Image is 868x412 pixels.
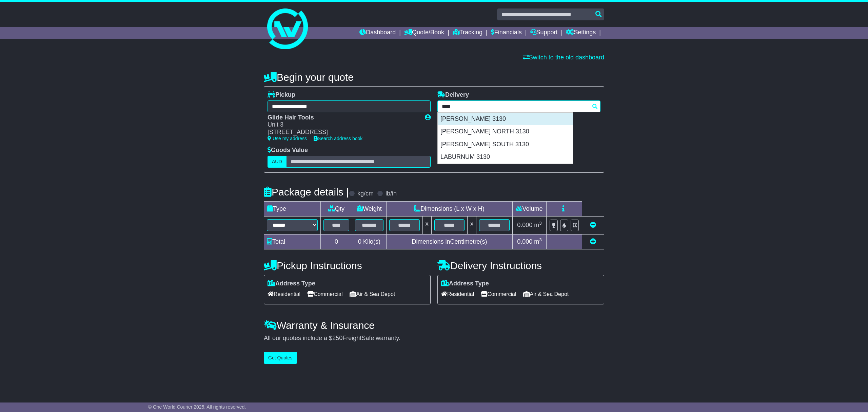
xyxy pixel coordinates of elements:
span: Air & Sea Depot [523,289,569,299]
sup: 3 [539,221,542,226]
td: Type [264,201,321,216]
span: Residential [441,289,474,299]
span: Residential [268,289,300,299]
label: kg/cm [357,190,374,198]
td: Qty [321,201,352,216]
td: Dimensions (L x W x H) [386,201,512,216]
span: m [534,238,542,245]
td: Kilo(s) [352,234,387,249]
label: lb/in [386,190,397,198]
typeahead: Please provide city [437,100,600,112]
span: 250 [332,335,342,341]
button: Get Quotes [264,352,297,364]
td: x [422,216,431,234]
label: Address Type [268,280,315,287]
div: Glide Hair Tools [268,114,418,121]
a: Tracking [453,27,482,39]
a: Switch to the old dashboard [523,54,604,61]
label: AUD [268,156,287,168]
label: Address Type [441,280,489,287]
div: [PERSON_NAME] NORTH 3130 [438,125,573,138]
a: Settings [566,27,596,39]
a: Quote/Book [404,27,444,39]
h4: Warranty & Insurance [264,320,604,331]
td: 0 [321,234,352,249]
h4: Pickup Instructions [264,260,431,271]
a: Search address book [314,136,362,141]
span: Commercial [307,289,342,299]
a: Support [530,27,558,39]
div: [PERSON_NAME] 3130 [438,113,573,126]
div: LABURNUM 3130 [438,151,573,164]
td: Weight [352,201,387,216]
label: Pickup [268,91,295,99]
div: All our quotes include a $ FreightSafe warranty. [264,335,604,342]
a: Use my address [268,136,307,141]
div: [STREET_ADDRESS] [268,129,418,136]
td: Total [264,234,321,249]
span: Commercial [481,289,516,299]
span: © One World Courier 2025. All rights reserved. [148,404,246,410]
a: Financials [491,27,522,39]
sup: 3 [539,237,542,242]
span: 0.000 [517,222,532,228]
span: 0.000 [517,238,532,245]
span: m [534,222,542,228]
span: 0 [358,238,361,245]
h4: Package details | [264,186,349,198]
td: x [468,216,476,234]
a: Dashboard [359,27,396,39]
td: Volume [512,201,546,216]
label: Delivery [437,91,469,99]
div: Unit 3 [268,121,418,129]
label: Goods Value [268,147,308,154]
h4: Delivery Instructions [437,260,604,271]
a: Add new item [590,238,596,245]
td: Dimensions in Centimetre(s) [386,234,512,249]
h4: Begin your quote [264,72,604,83]
span: Air & Sea Depot [350,289,395,299]
a: Remove this item [590,222,596,228]
div: [PERSON_NAME] SOUTH 3130 [438,138,573,151]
